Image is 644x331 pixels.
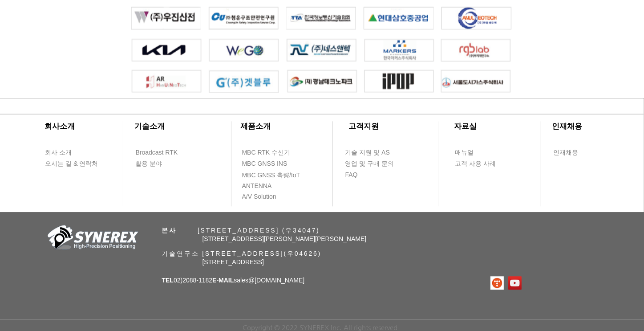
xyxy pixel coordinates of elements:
[136,148,178,157] span: Broadcast RTK
[554,148,579,157] span: 인재채용
[45,147,96,158] a: 회사 소개
[135,147,186,158] a: Broadcast RTK
[242,192,276,201] span: A/V Solution
[203,258,264,266] span: [STREET_ADDRESS]
[45,159,98,168] span: 오시는 길 & 연락처
[162,227,177,234] span: 본사
[136,159,162,168] span: 활용 분야
[240,122,271,131] span: ​제품소개
[45,122,75,131] span: ​회사소개
[243,323,398,331] span: Copyright © 2022 SYNEREX Inc. All rights reserved
[242,159,288,168] span: MBC GNSS INS
[242,171,300,180] span: MBC GNSS 측량/IoT
[345,159,394,168] span: 영업 및 구매 문의
[345,148,390,157] span: 기술 지원 및 AS
[508,276,522,290] img: 유튜브 사회 아이콘
[455,158,506,169] a: 고객 사용 사례
[242,191,293,202] a: A/V Solution
[162,277,174,284] span: TEL
[45,148,72,157] span: 회사 소개
[135,158,186,169] a: 활용 분야
[345,169,396,180] a: FAQ
[454,122,477,131] span: ​자료실
[203,235,367,242] span: [STREET_ADDRESS][PERSON_NAME][PERSON_NAME]
[542,292,644,330] iframe: Wix Chat
[242,180,293,192] a: ANTENNA
[455,148,474,157] span: 매뉴얼
[348,122,379,131] span: ​고객지원
[490,276,504,290] img: 티스토리로고
[553,147,595,158] a: 인재채용
[242,170,320,181] a: MBC GNSS 측량/IoT
[242,182,272,191] span: ANTENNA
[345,147,412,158] a: 기술 지원 및 AS
[345,158,396,169] a: 영업 및 구매 문의
[248,277,304,284] a: @[DOMAIN_NAME]
[162,250,322,257] span: 기술연구소 [STREET_ADDRESS](우04626)
[552,122,583,131] span: ​인재채용
[134,122,165,131] span: ​기술소개
[45,158,105,169] a: 오시는 길 & 연락처
[212,277,234,284] span: E-MAIL
[455,147,506,158] a: 매뉴얼
[242,158,297,169] a: MBC GNSS INS
[43,224,141,253] img: 회사_로고-removebg-preview.png
[162,227,320,234] span: ​ [STREET_ADDRESS] (우34047)
[242,148,291,157] span: MBC RTK 수신기
[490,276,522,290] ul: SNS 모음
[455,159,496,168] span: 고객 사용 사례
[242,147,308,158] a: MBC RTK 수신기
[345,171,358,180] span: FAQ
[162,277,305,284] span: 02)2088-1182 sales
